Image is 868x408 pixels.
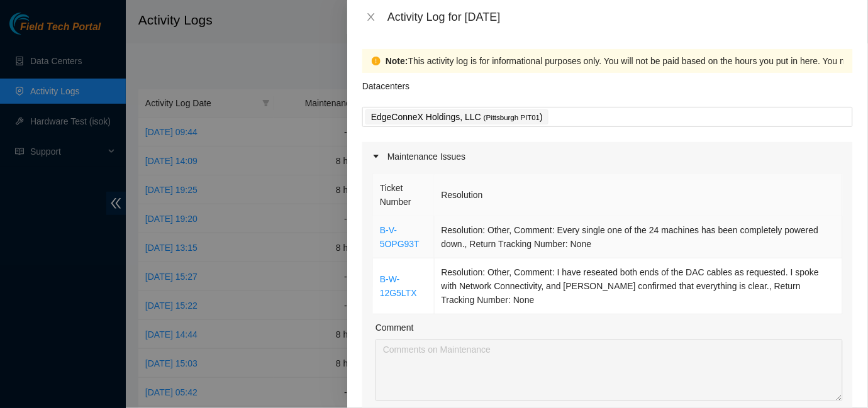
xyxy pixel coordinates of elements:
[371,110,543,124] p: EdgeConneX Holdings, LLC )
[387,10,853,24] div: Activity Log for [DATE]
[373,174,435,216] th: Ticket Number
[372,153,380,160] span: caret-right
[484,114,540,121] span: ( Pittsburgh PIT01
[435,174,843,216] th: Resolution
[362,142,853,171] div: Maintenance Issues
[386,54,408,68] strong: Note:
[362,73,409,93] p: Datacenters
[372,57,381,65] span: exclamation-circle
[366,12,376,22] span: close
[435,216,843,258] td: Resolution: Other, Comment: Every single one of the 24 machines has been completely powered down....
[435,258,843,314] td: Resolution: Other, Comment: I have reseated both ends of the DAC cables as requested. I spoke wit...
[376,339,843,401] textarea: Comment
[376,321,414,334] label: Comment
[380,225,420,249] a: B-V-5OPG93T
[380,274,417,298] a: B-W-12G5LTX
[362,11,380,23] button: Close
